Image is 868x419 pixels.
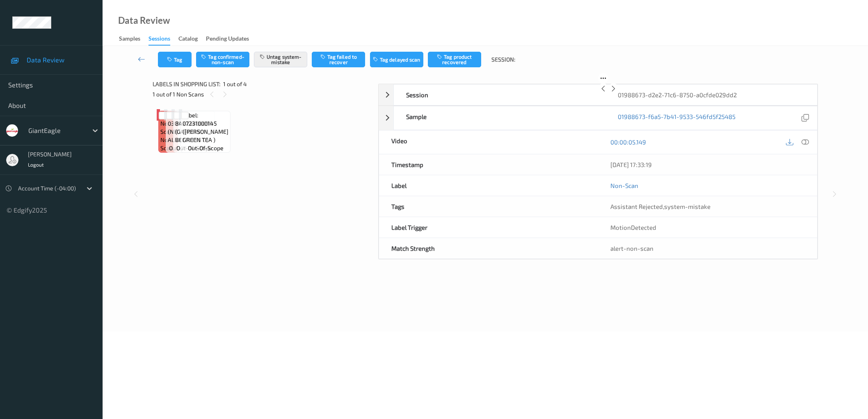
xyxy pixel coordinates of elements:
[379,175,598,196] div: Label
[178,33,206,45] a: Catalog
[379,106,818,130] div: Sample01988673-f6a5-7b41-9533-546fd5f25485
[168,111,206,144] span: Label: 03003494864 (NB VANILLA ALMOND )
[394,106,605,130] div: Sample
[379,131,598,154] div: Video
[119,34,140,45] div: Samples
[183,111,228,144] span: Label: 07231000145 ([PERSON_NAME] GREEN TEA )
[598,217,817,238] div: MotionDetected
[394,85,605,105] div: Session
[175,111,213,144] span: Label: 84223400098 (GARDEIN BEEFLESS G)
[206,34,249,45] div: Pending Updates
[379,217,598,238] div: Label Trigger
[370,52,423,67] button: Tag delayed scan
[610,203,710,210] span: ,
[148,33,178,46] a: Sessions
[118,16,170,25] div: Data Review
[379,84,818,105] div: Session01988673-d2e2-71c6-8750-a0cfde029dd2
[148,34,170,46] div: Sessions
[312,52,365,67] button: Tag failed to recover
[610,160,805,169] div: [DATE] 17:33:19
[169,144,205,152] span: out-of-scope
[610,181,638,190] a: Non-Scan
[160,136,176,152] span: non-scan
[160,111,176,136] span: Label: Non-Scan
[153,80,220,88] span: Labels in shopping list:
[428,52,481,67] button: Tag product recovered
[223,80,247,88] span: 1 out of 4
[206,33,257,45] a: Pending Updates
[610,203,663,210] span: Assistant Rejected
[153,89,372,99] div: 1 out of 1 Non Scans
[188,144,224,152] span: out-of-scope
[158,52,192,67] button: Tag
[254,52,307,67] button: Untag system-mistake
[178,34,198,45] div: Catalog
[491,55,515,64] span: Session:
[196,52,249,67] button: Tag confirmed-non-scan
[605,85,817,105] div: 01988673-d2e2-71c6-8750-a0cfde029dd2
[618,112,736,124] a: 01988673-f6a5-7b41-9533-546fd5f25485
[379,154,598,175] div: Timestamp
[176,144,212,152] span: out-of-scope
[664,203,710,210] span: system-mistake
[119,33,148,45] a: Samples
[379,238,598,259] div: Match Strength
[610,244,805,252] div: alert-non-scan
[379,196,598,217] div: Tags
[610,138,646,146] a: 00:00:05.149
